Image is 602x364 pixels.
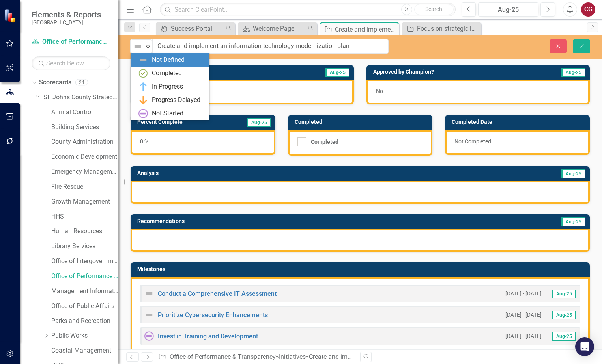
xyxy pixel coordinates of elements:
[152,39,389,54] input: This field is required
[152,56,185,65] div: Not Defined
[417,24,479,33] div: Focus on strategic investments in technology upgrades and workforce development to enhance the re...
[552,332,576,341] span: Aug-25
[51,137,118,147] a: County Administration
[561,169,585,178] span: Aug-25
[39,78,71,87] a: Scorecards
[325,68,349,77] span: Aug-25
[51,302,118,311] a: Office of Public Affairs
[253,24,305,33] div: Welcome Page
[51,108,118,117] a: Animal Control
[51,346,118,355] a: Coastal Management
[158,353,354,362] div: » »
[131,130,275,155] div: 0 %
[51,242,118,251] a: Library Services
[137,266,586,272] h3: Milestones
[137,218,432,224] h3: Recommendations
[137,170,344,176] h3: Analysis
[133,42,142,51] img: Not Defined
[158,332,258,340] a: Invest in Training and Development
[138,95,148,105] img: Progress Delayed
[144,310,154,319] img: Not Defined
[51,167,118,176] a: Emergency Management
[373,69,524,75] h3: Approved by Champion?
[552,311,576,319] span: Aug-25
[51,257,118,266] a: Office of Intergovernmental Affairs
[581,2,595,17] button: CG
[279,353,306,360] a: Initiatives
[295,119,429,125] h3: Completed
[481,5,536,15] div: Aug-25
[32,37,110,46] a: Office of Performance & Transparency
[152,69,182,78] div: Completed
[144,331,154,341] img: Not Started
[32,56,110,70] input: Search Below...
[51,182,118,191] a: Fire Rescue
[160,3,455,17] input: Search ClearPoint...
[51,197,118,206] a: Growth Management
[404,24,479,33] a: Focus on strategic investments in technology upgrades and workforce development to enhance the re...
[158,290,277,297] a: Conduct a Comprehensive IT Assessment
[158,24,223,33] a: Success Portal
[32,19,101,26] small: [GEOGRAPHIC_DATA]
[137,119,224,125] h3: Percent Complete
[138,82,148,91] img: In Progress
[478,2,538,17] button: Aug-25
[51,212,118,221] a: HHS
[171,24,223,33] div: Success Portal
[414,4,454,15] button: Search
[32,10,101,19] span: Elements & Reports
[505,290,542,297] small: [DATE] - [DATE]
[247,118,271,127] span: Aug-25
[152,82,183,91] div: In Progress
[144,289,154,298] img: Not Defined
[309,353,501,360] div: Create and implement an information technology modernization plan
[335,24,397,34] div: Create and implement an information technology modernization plan
[51,317,118,326] a: Parks and Recreation
[152,96,200,105] div: Progress Delayed
[51,272,118,281] a: Office of Performance & Transparency
[43,93,118,102] a: St. Johns County Strategic Plan
[51,227,118,236] a: Human Resources
[240,24,305,33] a: Welcome Page
[75,79,88,86] div: 24
[452,119,586,125] h3: Completed Date
[445,130,590,155] div: Not Completed
[51,287,118,296] a: Management Information Systems
[138,69,148,78] img: Completed
[170,353,276,360] a: Office of Performance & Transparency
[505,332,542,340] small: [DATE] - [DATE]
[376,88,383,94] span: No
[561,68,585,77] span: Aug-25
[138,109,148,118] img: Not Started
[51,331,118,340] a: Public Works
[138,55,148,65] img: Not Defined
[51,152,118,162] a: Economic Development
[505,311,542,319] small: [DATE] - [DATE]
[575,337,594,356] div: Open Intercom Messenger
[4,9,18,23] img: ClearPoint Strategy
[158,311,268,319] a: Prioritize Cybersecurity Enhancements
[552,290,576,298] span: Aug-25
[561,217,585,226] span: Aug-25
[425,6,442,12] span: Search
[152,109,183,118] div: Not Started
[51,123,118,132] a: Building Services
